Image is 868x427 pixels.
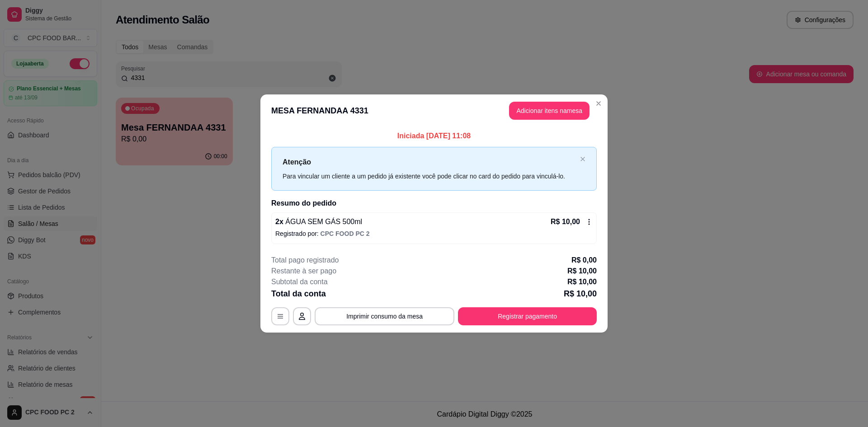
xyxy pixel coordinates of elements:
[283,171,576,181] div: Para vincular um cliente a um pedido já existente você pode clicar no card do pedido para vinculá...
[283,218,362,225] span: ÁGUA SEM GÁS 500ml
[283,156,576,168] p: Atenção
[271,255,339,266] p: Total pago registrado
[271,277,328,287] p: Subtotal da conta
[567,277,597,287] p: R$ 10,00
[580,156,585,162] span: close
[580,156,585,162] button: close
[458,307,597,325] button: Registrar pagamento
[271,266,336,277] p: Restante à ser pago
[275,229,593,238] p: Registrado por:
[271,131,597,141] p: Iniciada [DATE] 11:08
[509,102,590,120] button: Adicionar itens namesa
[591,96,606,111] button: Close
[564,287,597,300] p: R$ 10,00
[260,94,608,127] header: MESA FERNANDAA 4331
[271,198,597,209] h2: Resumo do pedido
[275,216,362,227] p: 2 x
[321,230,370,237] span: CPC FOOD PC 2
[315,307,454,325] button: Imprimir consumo da mesa
[551,216,580,227] p: R$ 10,00
[567,266,597,277] p: R$ 10,00
[271,287,326,300] p: Total da conta
[571,255,597,266] p: R$ 0,00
